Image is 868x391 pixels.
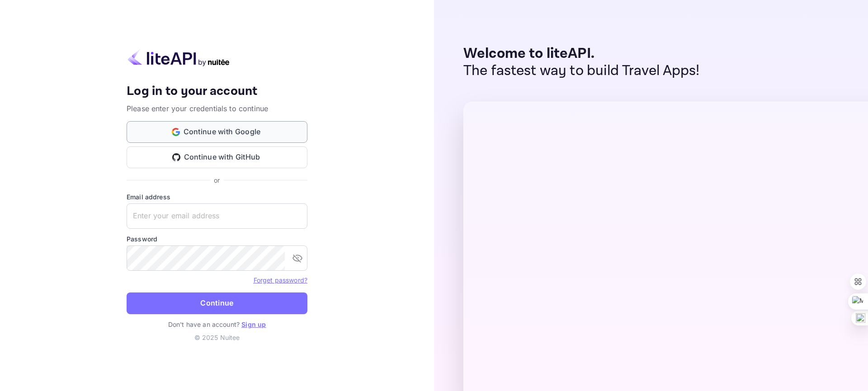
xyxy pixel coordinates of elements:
[127,234,307,244] label: Password
[127,203,307,229] input: Enter your email address
[463,62,700,80] p: The fastest way to build Travel Apps!
[254,276,307,284] a: Forget password?
[127,84,307,99] h4: Log in to your account
[241,320,266,328] a: Sign up
[127,103,307,114] p: Please enter your credentials to continue
[127,49,231,66] img: liteapi
[127,333,307,342] p: © 2025 Nuitee
[214,175,220,185] p: or
[254,275,307,284] a: Forget password?
[127,192,307,202] label: Email address
[127,292,307,314] button: Continue
[127,320,307,329] p: Don't have an account?
[288,249,307,267] button: toggle password visibility
[127,146,307,168] button: Continue with GitHub
[127,121,307,143] button: Continue with Google
[463,45,700,62] p: Welcome to liteAPI.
